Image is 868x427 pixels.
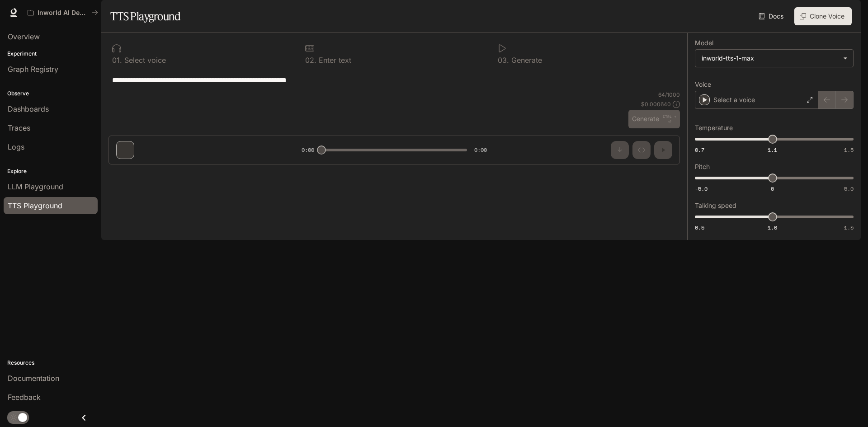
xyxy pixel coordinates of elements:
h1: TTS Playground [110,7,180,25]
p: Select a voice [713,95,755,104]
span: 5.0 [844,185,854,192]
span: 0 [771,185,774,192]
span: 1.1 [768,146,777,154]
span: 0.5 [695,224,704,231]
button: Clone Voice [794,7,852,25]
p: $ 0.000640 [641,100,671,108]
p: Generate [509,56,542,64]
span: 1.5 [844,146,854,154]
span: 1.0 [768,224,777,231]
p: Model [695,40,713,46]
p: 0 3 . [498,56,509,64]
span: 1.5 [844,224,854,231]
p: Pitch [695,164,710,170]
span: -5.0 [695,185,708,192]
p: 0 2 . [305,56,316,64]
span: 0.7 [695,146,704,154]
div: inworld-tts-1-max [695,50,853,67]
div: inworld-tts-1-max [702,54,839,63]
button: All workspaces [24,4,102,22]
p: 64 / 1000 [658,91,680,99]
p: Enter text [316,56,351,64]
p: Temperature [695,125,733,131]
p: Talking speed [695,202,736,209]
a: Docs [757,7,787,25]
p: Voice [695,81,711,88]
p: 0 1 . [112,56,122,64]
p: Inworld AI Demos [38,9,88,17]
p: Select voice [122,56,166,64]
